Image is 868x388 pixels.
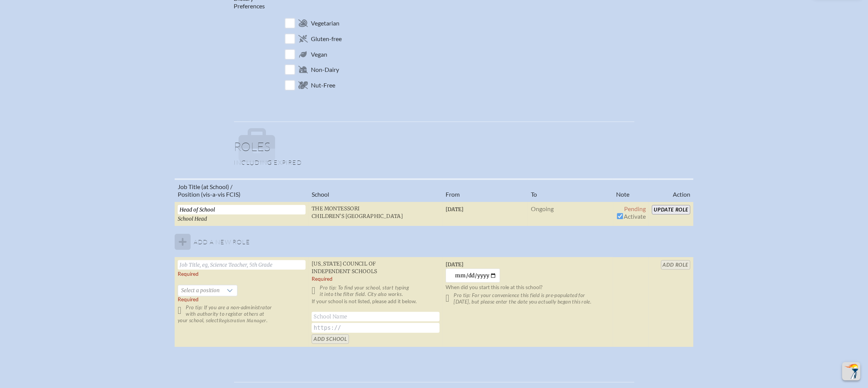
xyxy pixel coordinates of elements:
[613,179,649,202] th: Note
[312,261,377,275] span: [US_STATE] Council of Independent Schools
[234,140,634,159] h1: Roles
[842,362,860,380] button: Scroll Top
[178,216,207,222] span: School Head
[312,285,440,297] p: Pro tip: To find your school, start typing it into the filter field. City also works.
[309,179,443,202] th: School
[178,205,306,215] input: Eg, Science Teacher, 5th Grade
[443,179,528,202] th: From
[312,298,417,311] label: If your school is not listed, please add it below.
[178,304,306,324] p: Pro tip: If you are a non-administrator with authority to register others at your school, select .
[234,159,634,166] p: Including expired
[178,271,199,277] label: Required
[624,205,646,212] span: Pending
[178,260,306,270] input: Job Title, eg, Science Teacher, 5th Grade
[312,276,333,282] label: Required
[311,51,327,58] span: Vegan
[652,205,690,215] input: Update Role
[446,292,610,305] p: Pro tip: For your convenience this field is pre-populated for [DATE], but please enter the date y...
[446,284,610,291] p: When did you start this role at this school?
[446,206,463,213] span: [DATE]
[178,296,199,302] span: Required
[844,364,859,379] img: To the top
[311,19,339,27] span: Vegetarian
[311,66,339,73] span: Non-Dairy
[446,261,463,268] span: [DATE]
[312,205,403,219] span: The Montessori Children’s [GEOGRAPHIC_DATA]
[312,312,440,321] input: School Name
[178,285,223,296] span: Select a position
[616,213,646,220] span: Activate
[528,179,613,202] th: To
[312,323,440,333] input: https://
[175,179,309,202] th: Job Title (at School) / Position (vis-a-vis FCIS)
[311,81,335,89] span: Nut-Free
[531,205,554,212] span: Ongoing
[219,318,266,323] span: Registration Manager
[649,179,693,202] th: Action
[311,35,342,43] span: Gluten-free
